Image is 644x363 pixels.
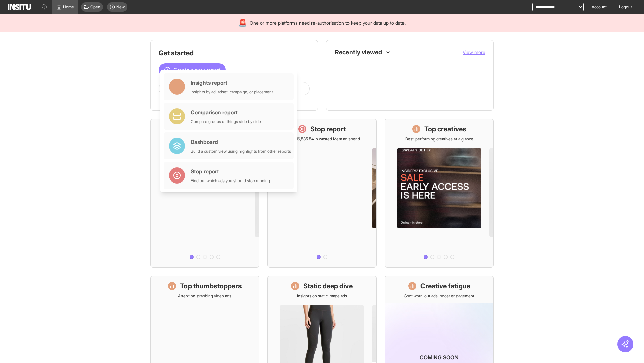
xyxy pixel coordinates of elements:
[303,281,353,291] h1: Static deep dive
[191,108,261,116] div: Comparison report
[284,136,360,142] p: Save £16,535.54 in wasted Meta ad spend
[159,63,226,77] button: Create a new report
[405,136,473,142] p: Best-performing creatives at a glance
[173,66,220,74] span: Create a new report
[191,79,273,87] div: Insights report
[385,119,494,268] a: Top creativesBest-performing creatives at a glance
[178,293,231,299] p: Attention-grabbing video ads
[191,119,261,124] div: Compare groups of things side by side
[180,281,242,291] h1: Top thumbstoppers
[191,149,291,154] div: Build a custom view using highlights from other reports
[191,178,270,184] div: Find out which ads you should stop running
[116,4,125,10] span: New
[150,119,259,268] a: What's live nowSee all active ads instantly
[191,167,270,175] div: Stop report
[90,4,100,10] span: Open
[8,4,31,10] img: Logo
[310,124,346,134] h1: Stop report
[191,138,291,146] div: Dashboard
[463,49,485,55] span: View more
[159,48,310,58] h1: Get started
[191,89,273,95] div: Insights by ad, adset, campaign, or placement
[424,124,466,134] h1: Top creatives
[297,293,347,299] p: Insights on static image ads
[238,18,247,28] div: 🚨
[463,49,485,56] button: View more
[267,119,376,268] a: Stop reportSave £16,535.54 in wasted Meta ad spend
[250,19,406,26] span: One or more platforms need re-authorisation to keep your data up to date.
[63,4,74,10] span: Home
